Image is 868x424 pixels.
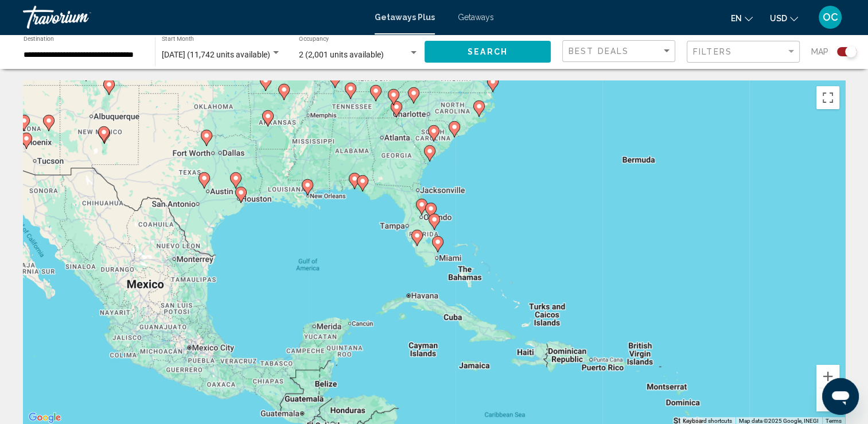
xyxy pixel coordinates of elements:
span: en [731,14,742,23]
span: OC [823,11,838,23]
a: Getaways [458,13,494,22]
span: USD [770,14,787,23]
a: Travorium [23,6,363,29]
button: Change language [731,10,753,26]
button: Filter [687,40,800,64]
iframe: Button to launch messaging window [822,378,859,415]
span: 2 (2,001 units available) [299,50,384,59]
button: Toggle fullscreen view [816,86,839,109]
a: Terms [826,418,842,424]
span: Map [811,44,828,60]
span: Best Deals [569,47,629,56]
span: Filters [693,47,732,56]
button: Search [425,41,551,62]
button: User Menu [815,5,845,29]
span: [DATE] (11,742 units available) [162,50,270,59]
button: Zoom in [816,365,839,388]
a: Getaways Plus [375,13,435,22]
button: Change currency [770,10,798,26]
span: Map data ©2025 Google, INEGI [739,418,819,424]
span: Search [468,48,508,57]
button: Zoom out [816,388,839,411]
mat-select: Sort by [569,47,672,56]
